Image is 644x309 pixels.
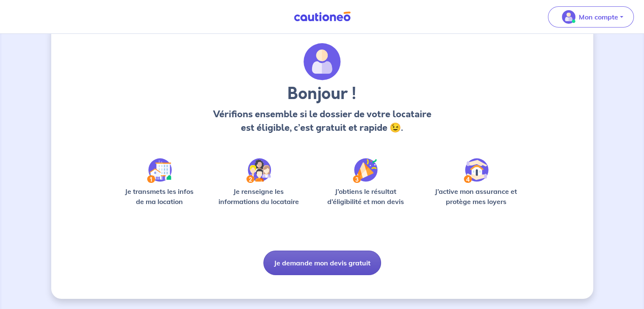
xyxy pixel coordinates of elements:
h3: Bonjour ! [210,84,434,104]
img: illu_account_valid_menu.svg [562,10,575,24]
p: Mon compte [579,12,618,22]
p: Vérifions ensemble si le dossier de votre locataire est éligible, c’est gratuit et rapide 😉. [210,108,434,135]
button: illu_account_valid_menu.svgMon compte [548,6,634,28]
img: /static/c0a346edaed446bb123850d2d04ad552/Step-2.svg [246,158,271,183]
p: J’obtiens le résultat d’éligibilité et mon devis [318,186,413,207]
img: /static/90a569abe86eec82015bcaae536bd8e6/Step-1.svg [147,158,172,183]
p: Je transmets les infos de ma location [119,186,200,207]
img: archivate [304,43,341,80]
button: Je demande mon devis gratuit [263,251,381,275]
img: Cautioneo [290,11,354,22]
p: Je renseigne les informations du locataire [213,186,304,207]
p: J’active mon assurance et protège mes loyers [427,186,525,207]
img: /static/bfff1cf634d835d9112899e6a3df1a5d/Step-4.svg [464,158,489,183]
img: /static/f3e743aab9439237c3e2196e4328bba9/Step-3.svg [353,158,378,183]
